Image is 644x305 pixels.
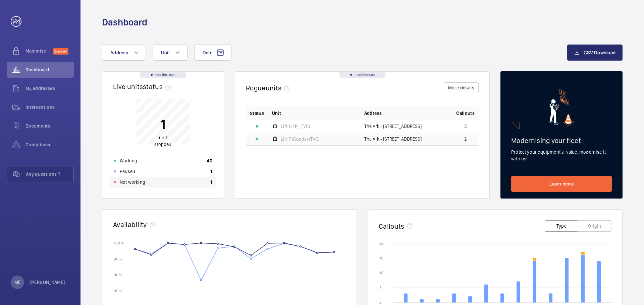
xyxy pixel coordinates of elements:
[194,45,231,61] button: Date
[114,256,122,261] text: 95 %
[545,220,578,232] button: Type
[26,171,73,177] span: Any questions ?
[456,110,475,117] span: Callouts
[246,84,292,92] h2: Rogue
[102,45,146,61] button: Address
[272,110,281,117] span: Unit
[250,110,264,117] p: Status
[203,50,212,55] span: Date
[379,222,405,230] h2: Callouts
[511,136,612,145] h2: Modernising your fleet
[25,123,74,129] span: Documents
[113,220,147,229] h2: Availability
[364,137,422,141] span: The Ark - [STREET_ADDRESS]
[379,241,384,246] text: 20
[102,16,147,28] h1: Dashboard
[464,124,467,129] span: 3
[210,168,212,175] p: 1
[266,84,292,92] span: units
[25,141,74,148] span: Compliance
[511,149,612,162] p: Protect your equipment's value, modernise it with us!
[364,110,382,117] span: Address
[25,48,53,54] span: Maximize
[113,82,173,91] h2: Live units
[153,45,187,61] button: Unit
[578,220,611,232] button: Origin
[364,124,422,129] span: The Ark - [STREET_ADDRESS]
[567,45,623,61] button: CSV Download
[379,256,383,260] text: 15
[120,168,135,175] p: Paused
[464,137,467,141] span: 2
[379,300,382,305] text: 0
[281,137,319,141] span: Lift 7 (Goods) (TVC)
[110,50,128,55] span: Address
[444,82,479,93] button: More details
[140,72,186,78] div: Real time data
[281,124,310,129] span: Lift 1 (FF) (TVC)
[379,271,383,275] text: 10
[143,82,173,91] span: status
[210,179,212,185] p: 1
[339,72,385,78] div: Real time data
[154,142,171,147] span: stopped
[379,285,382,290] text: 5
[154,134,171,148] p: unit
[120,157,137,164] p: Working
[114,289,122,293] text: 85 %
[114,240,124,245] text: 100 %
[114,273,122,277] text: 90 %
[25,85,74,92] span: My addresses
[120,179,145,185] p: Not working
[25,66,74,73] span: Dashboard
[549,89,574,126] img: marketing-card.svg
[161,50,170,55] span: Unit
[584,50,615,55] span: CSV Download
[25,104,74,110] span: Interventions
[53,48,68,55] span: Discover
[154,116,171,133] p: 1
[14,279,20,286] p: ME
[511,176,612,192] a: Learn more
[30,279,66,286] p: [PERSON_NAME]
[207,157,212,164] p: 40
